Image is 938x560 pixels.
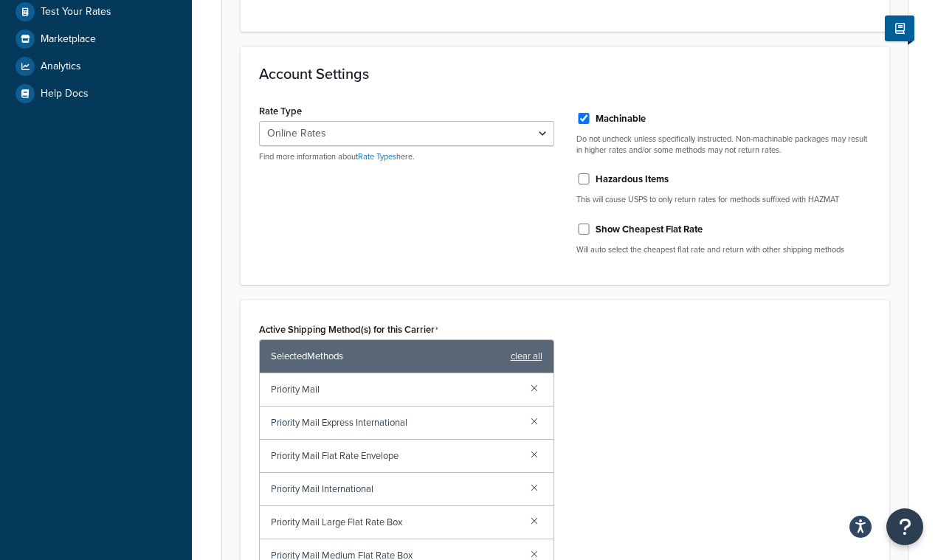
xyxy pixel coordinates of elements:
a: Help Docs [11,80,181,107]
span: Priority Mail Large Flat Rate Box [271,512,519,533]
h3: Account Settings [259,66,871,82]
label: Active Shipping Method(s) for this Carrier [259,324,438,336]
span: Priority Mail Express International [271,412,519,433]
p: Find more information about here. [259,151,554,162]
label: Machinable [596,112,646,125]
p: Do not uncheck unless specifically instructed. Non-machinable packages may result in higher rates... [576,134,872,156]
a: Analytics [11,53,181,80]
span: Priority Mail International [271,479,519,499]
label: Show Cheapest Flat Rate [596,223,703,236]
button: Open Resource Center [886,508,923,545]
span: Help Docs [41,88,89,100]
p: Will auto select the cheapest flat rate and return with other shipping methods [576,244,872,255]
p: This will cause USPS to only return rates for methods suffixed with HAZMAT [576,194,872,205]
label: Hazardous Items [596,173,669,186]
button: Show Help Docs [885,15,914,41]
span: Priority Mail Flat Rate Envelope [271,446,519,466]
span: Priority Mail [271,379,519,400]
span: Marketplace [41,33,96,46]
span: Test Your Rates [41,6,111,18]
a: Marketplace [11,26,181,52]
span: Selected Methods [271,346,503,367]
a: clear all [511,346,542,367]
label: Rate Type [259,106,302,117]
a: Rate Types [358,151,396,162]
span: Analytics [41,61,81,73]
